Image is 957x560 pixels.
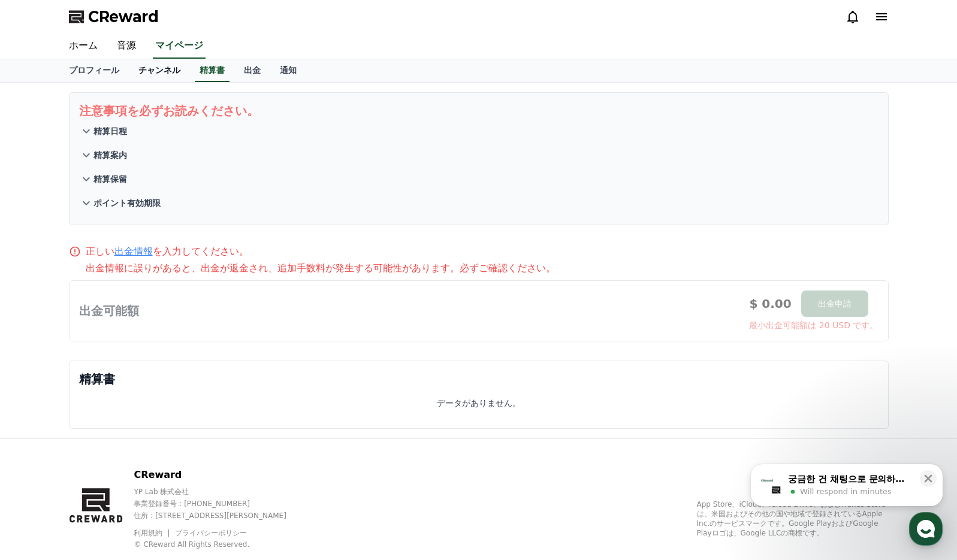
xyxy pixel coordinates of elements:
[697,500,889,538] p: App Store、iCloud、iCloud Drive、およびiTunes Storeは、米国およびその他の国や地域で登録されているApple Inc.のサービスマークです。Google P...
[134,529,171,537] a: 利用規約
[86,244,249,259] p: 正しい を入力してください。
[4,380,79,410] a: Home
[134,540,307,549] p: © CReward All Rights Reserved.
[134,511,307,520] p: 住所 : [STREET_ADDRESS][PERSON_NAME]
[31,398,52,407] span: Home
[59,34,107,59] a: ホーム
[88,7,159,26] span: CReward
[134,468,307,482] p: CReward
[134,487,307,497] p: YP Lab 株式会社
[79,191,878,215] button: ポイント有効期限
[234,59,270,82] a: 出金
[86,261,889,276] p: 出金情報に誤りがあると、出金が返金され、追加手数料が発生する可能性があります。必ずご確認ください。
[437,397,521,409] p: データがありません。
[93,125,127,137] p: 精算日程
[79,102,878,119] p: 注意事項を必ずお読みください。
[79,119,878,143] button: 精算日程
[134,499,307,508] p: 事業登録番号 : [PHONE_NUMBER]
[59,59,129,82] a: プロフィール
[270,59,306,82] a: 通知
[195,59,230,82] a: 精算書
[153,34,206,59] a: マイページ
[79,143,878,167] button: 精算案内
[129,59,190,82] a: チャンネル
[93,173,127,185] p: 精算保留
[99,398,135,408] span: Messages
[79,167,878,191] button: 精算保留
[93,149,127,161] p: 精算案内
[93,197,161,209] p: ポイント有効期限
[69,7,159,26] a: CReward
[79,380,155,410] a: Messages
[155,380,230,410] a: Settings
[114,246,153,257] a: 出金情報
[107,34,146,59] a: 音源
[79,371,878,388] p: 精算書
[175,529,247,537] a: プライバシーポリシー
[177,398,207,407] span: Settings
